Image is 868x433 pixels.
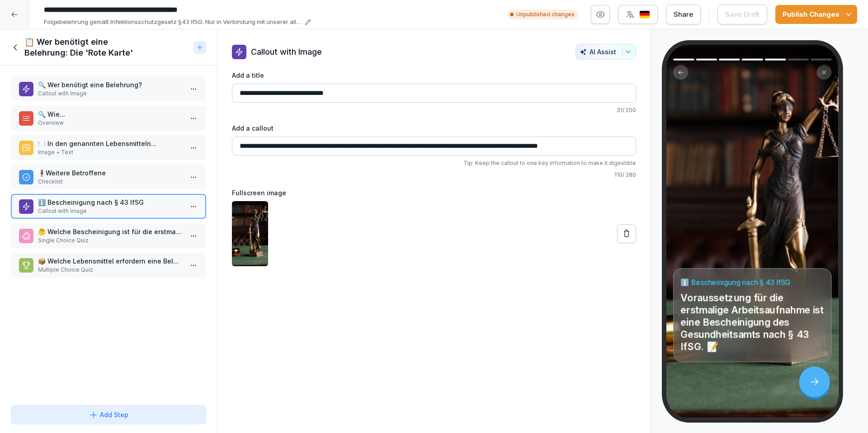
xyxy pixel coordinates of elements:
p: 📦 Welche Lebensmittel erfordern eine Belehrung? Wähle alle zutreffenden Antworten aus. [38,256,183,266]
div: 🤔 Welche Bescheinigung ist für die erstmalige Arbeitsaufnahme notwendig?Single Choice Quiz [11,223,206,248]
p: Image + Text [38,148,183,156]
p: 110 / 280 [232,171,636,179]
p: Unpublished changes [516,10,575,19]
p: Overview [38,119,183,127]
img: b98mvfnt33xzwa95by90qj90.png [232,201,268,266]
div: Add Step [89,410,128,419]
p: Callout with Image [38,207,183,215]
p: 🧍‍♀️Weitere Betroffene [38,168,183,178]
div: Publish Changes [783,9,850,19]
p: Folgebelehrung gemäß Infektionsschutzgesetz §43 IfSG. Nur in Verbindung mit unserer allgemeinen H... [44,18,302,27]
div: 🔍 Wer benötigt eine Belehrung?Callout with Image [11,76,206,101]
p: 🤔 Welche Bescheinigung ist für die erstmalige Arbeitsaufnahme notwendig? [38,227,183,236]
p: Callout with Image [251,46,322,58]
p: 31 / 200 [232,106,636,114]
p: 🔍 Wie... [38,109,183,119]
label: Add a callout [232,123,636,133]
div: 📦 Welche Lebensmittel erfordern eine Belehrung? Wähle alle zutreffenden Antworten aus.Multiple Ch... [11,253,206,278]
h1: 📋 Wer benötigt eine Belehrung: Die 'Rote Karte' [24,37,190,58]
p: Callout with Image [38,89,183,98]
p: ℹ️ Bescheinigung nach § 43 IfSG [38,198,183,207]
button: Add Step [11,405,206,424]
div: Save Draft [725,9,759,19]
button: Publish Changes [775,5,857,24]
p: Multiple Choice Quiz [38,266,183,274]
div: 🍽️ In den genannten Lebensmitteln...Image + Text [11,135,206,160]
label: Fullscreen image [232,188,636,198]
label: Add a title [232,71,636,80]
div: Share [674,9,693,19]
div: AI Assist [580,48,632,56]
p: 🔍 Wer benötigt eine Belehrung? [38,80,183,89]
div: 🧍‍♀️Weitere BetroffeneChecklist [11,165,206,189]
p: Voraussetzung für die erstmalige Arbeitsaufnahme ist eine Bescheinigung des Gesundheitsamts nach ... [681,292,824,353]
p: Tip: Keep the callout to one key information to make it digestible [232,159,636,167]
button: Save Draft [717,5,767,24]
p: Checklist [38,178,183,186]
button: AI Assist [576,44,636,60]
h4: ℹ️ Bescheinigung nach § 43 IfSG [681,278,824,287]
div: ℹ️ Bescheinigung nach § 43 IfSGCallout with Image [11,194,206,219]
div: 🔍 Wie...Overview [11,106,206,131]
p: Single Choice Quiz [38,236,183,245]
button: Share [666,5,701,24]
img: de.svg [639,10,650,19]
p: 🍽️ In den genannten Lebensmitteln... [38,139,183,148]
